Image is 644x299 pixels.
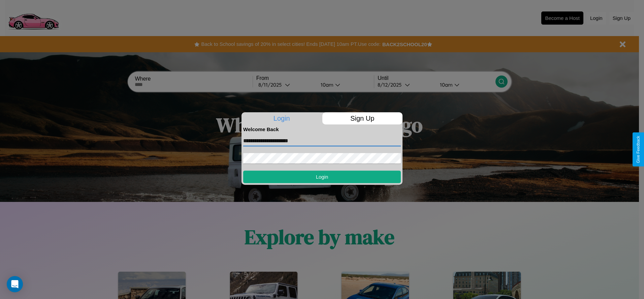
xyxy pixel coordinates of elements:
[241,112,322,124] p: Login
[243,171,401,183] button: Login
[7,276,23,292] div: Open Intercom Messenger
[636,136,641,163] div: Give Feedback
[243,126,401,132] h4: Welcome Back
[322,112,403,124] p: Sign Up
